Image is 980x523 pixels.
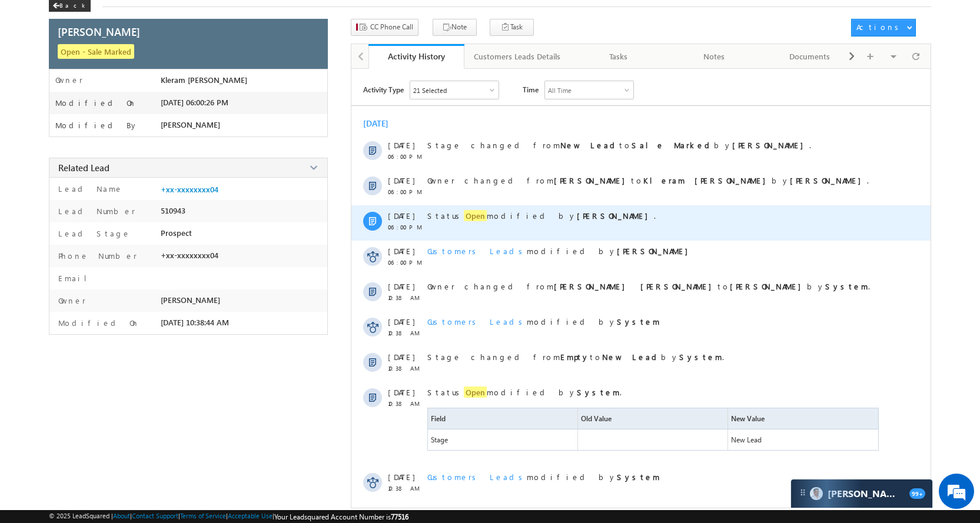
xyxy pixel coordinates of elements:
span: New Lead [731,435,762,444]
a: Customers Leads Details [464,44,571,69]
span: [PERSON_NAME] [58,24,140,39]
span: Customers Leads [427,472,527,482]
span: 10:38 AM [388,400,423,407]
span: [DATE] [388,140,414,150]
button: Note [433,19,477,36]
strong: [PERSON_NAME] [554,175,631,185]
strong: System [617,317,660,327]
span: [DATE] [388,472,414,482]
span: Activity Type [363,81,404,98]
span: 06:00 PM [388,188,423,195]
strong: System [617,472,660,482]
span: Stage [431,435,448,444]
label: Email [55,273,96,283]
span: Owner changed from to by . [427,281,870,291]
span: Field [431,414,446,423]
span: [DATE] [388,387,414,397]
a: +xx-xxxxxxxx04 [161,185,218,194]
span: New Value [728,408,878,429]
div: 21 Selected [413,86,447,94]
strong: System [825,281,868,291]
label: Modified On [55,98,137,108]
img: carter-drag [798,488,808,497]
strong: New Lead [602,352,661,362]
span: Status modified by . [427,387,622,398]
span: Stage changed from to by . [427,140,811,150]
span: [DATE] [388,246,414,256]
span: Field [428,408,577,429]
img: Carter [810,487,823,500]
span: [DATE] [388,352,414,362]
a: Documents [762,44,858,69]
div: All Time [548,86,572,94]
span: New Lead [728,429,878,450]
span: Stage changed from to by . [427,352,724,362]
a: Tasks [571,44,667,69]
div: Owner Changed,Status Changed,Stage Changed,Source Changed,Notes & 16 more.. [410,81,499,99]
span: Customers Leads [427,246,527,256]
div: Documents [772,49,848,64]
span: Customers Leads [427,317,527,327]
button: Task [490,19,534,36]
strong: New Lead [560,140,619,150]
strong: Sale Marked [632,140,714,150]
button: CC Phone Call [351,19,418,36]
span: 06:00 PM [388,259,423,266]
span: modified by [427,472,660,482]
span: Status modified by . [427,210,656,221]
span: Open [464,387,487,398]
div: Tasks [580,49,656,64]
span: [PERSON_NAME] [161,295,220,305]
span: [DATE] [388,281,414,291]
strong: [PERSON_NAME] [790,175,867,185]
div: Actions [856,22,903,32]
span: Open [464,210,487,221]
span: Your Leadsquared Account Number is [274,512,408,521]
a: Terms of Service [180,512,226,519]
span: Old Value [581,414,612,423]
label: Lead Name [55,184,123,194]
span: Carter [828,487,903,500]
a: Notes [667,44,763,69]
label: Owner [55,75,83,85]
span: 10:38 AM [388,329,423,337]
span: 10:38 AM [388,485,423,492]
label: Modified On [55,318,139,328]
span: 10:38 AM [388,365,423,372]
div: Customers Leads Details [474,49,560,64]
button: Actions [851,19,916,36]
div: carter-dragCarter[PERSON_NAME]99+ [790,479,933,508]
strong: System [577,387,620,397]
span: © 2025 LeadSquared | | | | | [49,512,408,521]
span: Owner changed from to by . [427,175,869,185]
strong: [PERSON_NAME] [PERSON_NAME] [554,281,717,291]
strong: [PERSON_NAME] [577,211,654,221]
span: CC Phone Call [370,22,413,32]
span: 510943 [161,206,185,215]
a: Acceptable Use [228,512,273,519]
span: +xx-xxxxxxxx04 [161,251,218,260]
strong: Empty [560,352,590,362]
label: Modified By [55,121,138,130]
label: Lead Stage [55,228,131,238]
div: [DATE] [363,118,401,129]
span: Old Value [578,408,727,429]
a: About [113,512,130,519]
span: 06:00 PM [388,153,423,160]
span: Prospect [161,228,192,238]
span: Time [523,81,539,98]
div: Notes [676,49,752,64]
label: Lead Number [55,206,135,216]
span: Related Lead [58,162,109,174]
span: [DATE] 06:00:26 PM [161,98,228,107]
span: Open - Sale Marked [58,44,134,59]
span: 77516 [391,512,408,521]
label: Owner [55,295,86,305]
span: [DATE] [388,211,414,221]
span: 06:00 PM [388,224,423,231]
strong: [PERSON_NAME] [732,140,809,150]
span: modified by [427,246,694,256]
strong: [PERSON_NAME] [730,281,807,291]
span: Stage [428,429,577,450]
